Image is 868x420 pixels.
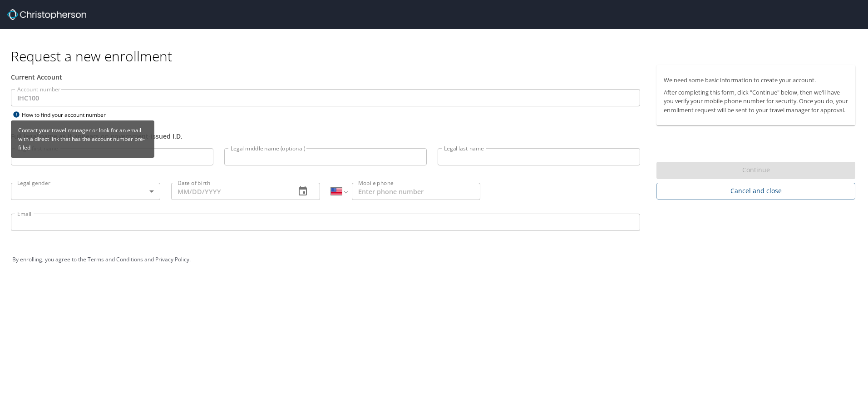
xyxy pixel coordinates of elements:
[11,183,160,200] div: ​
[11,131,640,141] div: Full legal name as it appears on government-issued I.D.
[656,183,855,200] button: Cancel and close
[664,185,848,197] span: Cancel and close
[12,248,856,271] div: By enrolling, you agree to the and .
[171,183,289,200] input: MM/DD/YYYY
[88,255,143,263] a: Terms and Conditions
[155,255,189,263] a: Privacy Policy
[11,72,640,82] div: Current Account
[7,9,86,20] img: cbt logo
[352,183,480,200] input: Enter phone number
[664,76,848,85] p: We need some basic information to create your account.
[664,88,848,115] p: After completing this form, click "Continue" below, then we'll have you verify your mobile phone ...
[11,109,124,120] div: How to find your account number
[11,47,863,65] h1: Request a new enrollment
[15,122,151,156] p: Contact your travel manager or look for an email with a direct link that has the account number p...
